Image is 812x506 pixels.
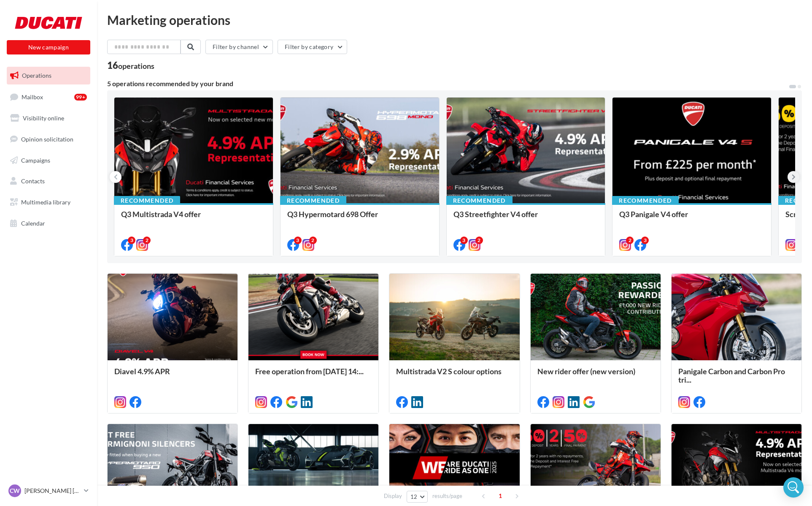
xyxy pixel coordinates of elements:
[7,40,90,54] button: New campaign
[537,367,635,376] span: New rider offer (new version)
[5,152,92,169] a: Campaigns
[7,483,90,499] a: CW [PERSON_NAME] [PERSON_NAME]
[114,367,170,376] span: Diavel 4.9% APR
[678,367,785,384] span: Panigale Carbon and Carbon Pro tri...
[294,237,302,244] div: 3
[255,367,364,376] span: Free operation from [DATE] 14:...
[396,367,502,376] span: Multistrada V2 S colour options
[278,40,347,54] button: Filter by category
[460,237,468,244] div: 3
[783,477,804,498] div: Open Intercom Messenger
[446,196,513,205] div: Recommended
[287,209,378,219] span: Q3 Hypermotard 698 Offer
[24,487,81,495] p: [PERSON_NAME] [PERSON_NAME]
[5,193,92,211] a: Multimedia library
[384,492,402,500] span: Display
[107,80,788,87] div: 5 operations recommended by your brand
[5,67,92,84] a: Operations
[641,237,649,244] div: 3
[22,93,43,100] span: Mailbox
[309,237,317,244] div: 2
[432,492,462,500] span: results/page
[107,14,802,26] div: Marketing operations
[22,72,51,79] span: Operations
[107,61,154,70] div: 16
[114,196,180,205] div: Recommended
[143,237,151,244] div: 2
[21,136,73,143] span: Opinion solicitation
[21,156,50,163] span: Campaigns
[626,237,634,244] div: 2
[5,131,92,148] a: Opinion solicitation
[475,237,483,244] div: 2
[407,491,428,503] button: 12
[74,94,87,101] div: 99+
[10,487,20,495] span: CW
[205,40,273,54] button: Filter by channel
[118,62,154,70] div: operations
[619,209,688,219] span: Q3 Panigale V4 offer
[5,215,92,232] a: Calendar
[121,209,201,219] span: Q3 Multistrada V4 offer
[410,493,418,500] span: 12
[21,220,45,227] span: Calendar
[128,237,135,244] div: 3
[23,114,64,122] span: Visibility online
[21,199,70,206] span: Multimedia library
[280,196,346,205] div: Recommended
[5,109,92,127] a: Visibility online
[5,172,92,190] a: Contacts
[5,88,92,106] a: Mailbox99+
[453,209,538,219] span: Q3 Streetfighter V4 offer
[21,177,45,185] span: Contacts
[494,489,507,503] span: 1
[612,196,678,205] div: Recommended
